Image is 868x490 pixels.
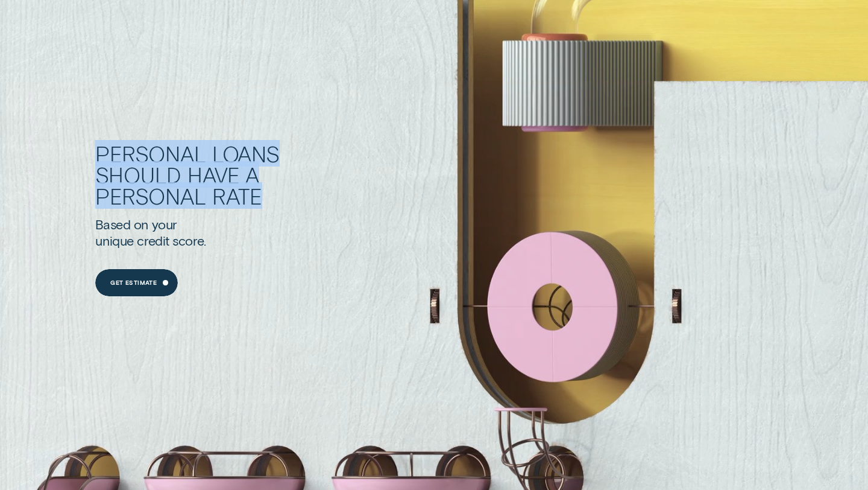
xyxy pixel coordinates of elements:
div: your [152,216,177,232]
div: score. [172,232,206,249]
div: on [134,216,148,232]
div: have [187,164,240,185]
div: Based [95,216,130,232]
div: a [245,164,259,185]
div: rate [212,185,263,206]
div: should [95,164,181,185]
div: Personal [95,143,206,164]
div: personal [95,185,206,206]
a: Get Estimate [95,269,178,296]
div: credit [137,232,169,249]
div: Loans [212,143,280,164]
div: unique [95,232,133,249]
